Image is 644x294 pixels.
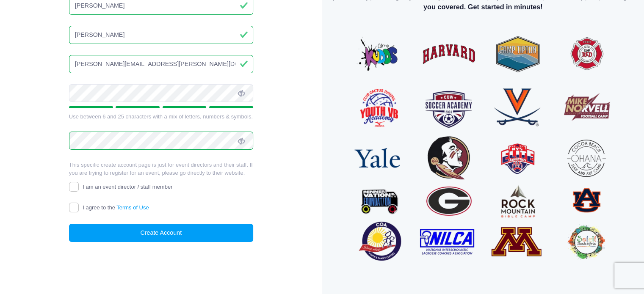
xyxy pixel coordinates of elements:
[69,161,253,177] p: This specific create account page is just for event directors and their staff. If you are trying ...
[116,204,149,211] a: Terms of Use
[69,224,253,242] button: Create Account
[69,55,253,73] input: Email
[69,203,79,212] input: I agree to theTerms of Use
[69,113,253,121] div: Use between 6 and 25 characters with a mix of letters, numbers & symbols.
[69,26,253,44] input: Last Name
[83,184,172,190] span: I am an event director / staff member
[83,204,149,211] span: I agree to the
[69,182,79,192] input: I am an event director / staff member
